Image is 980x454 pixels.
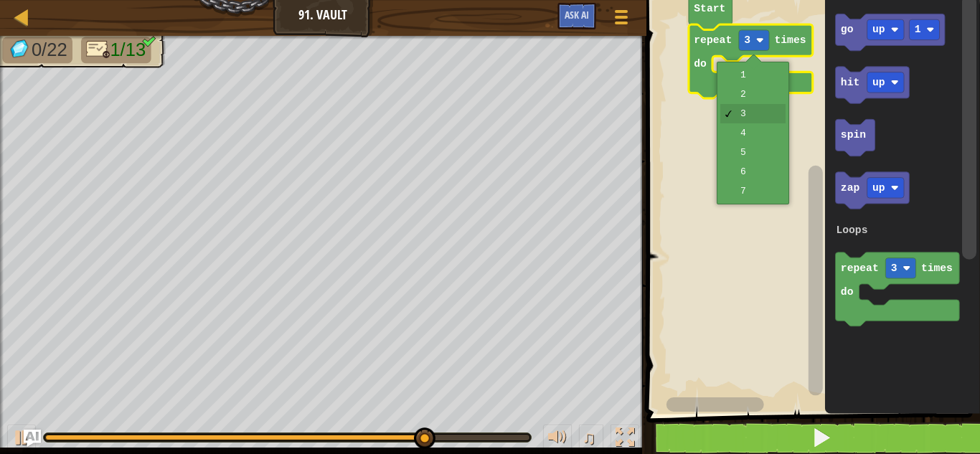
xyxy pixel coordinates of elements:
[740,186,775,197] div: 7
[543,425,572,454] button: Adjust volume
[840,130,865,141] text: spin
[740,147,775,158] div: 5
[740,89,775,100] div: 2
[740,128,775,138] div: 4
[110,39,146,60] span: 1/13
[565,8,589,22] span: Ask AI
[921,263,953,274] text: times
[740,70,775,80] div: 1
[840,77,859,88] text: hit
[32,39,67,60] span: 0/22
[603,3,639,37] button: Show game menu
[744,34,750,46] text: 3
[872,77,885,88] text: up
[872,24,885,35] text: up
[2,37,72,63] li: Collect the gems.
[836,225,867,237] text: Loops
[611,425,639,454] button: Toggle fullscreen
[740,166,775,177] div: 6
[582,427,596,448] span: ♫
[914,24,920,35] text: 1
[774,34,806,46] text: times
[840,24,853,35] text: go
[24,430,41,447] button: Ask AI
[740,108,775,119] div: 3
[840,182,859,194] text: zap
[694,34,732,46] text: repeat
[579,425,603,454] button: ♫
[890,263,897,274] text: 3
[7,425,36,454] button: Ctrl + P: Play
[872,182,885,194] text: up
[840,263,878,274] text: repeat
[694,3,725,14] text: Start
[557,3,596,29] button: Ask AI
[840,286,853,298] text: do
[81,37,151,63] li: Only 9 lines of code
[694,58,707,70] text: do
